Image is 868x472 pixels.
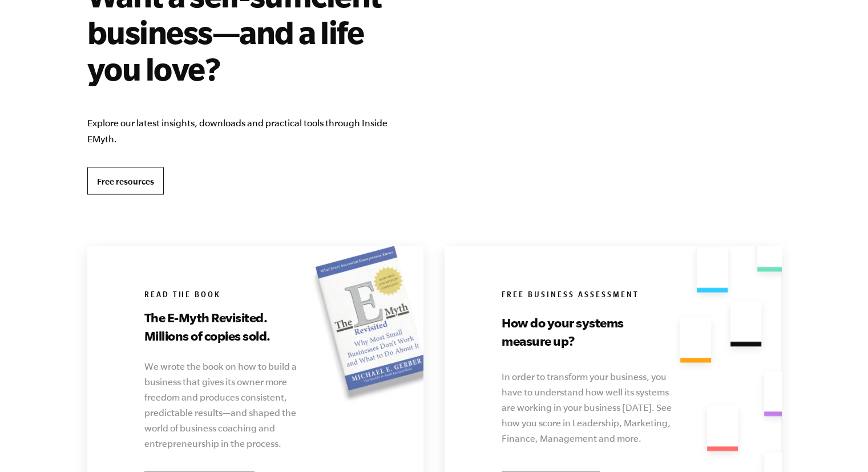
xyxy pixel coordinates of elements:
[502,290,716,301] h6: Free Business Assessment
[502,369,676,446] p: In order to transform your business, you have to understand how well its systems are working in y...
[87,167,164,194] a: Free resources
[144,358,298,451] p: We wrote the book on how to build a business that gives its owner more freedom and produces consi...
[811,417,868,472] iframe: Chat Widget
[502,313,660,350] h3: How do your systems measure up?
[144,308,302,345] h3: The E-Myth Revisited. Millions of copies sold.
[144,290,359,301] h6: Read the book
[87,115,416,146] p: Explore our latest insights, downloads and practical tools through Inside EMyth.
